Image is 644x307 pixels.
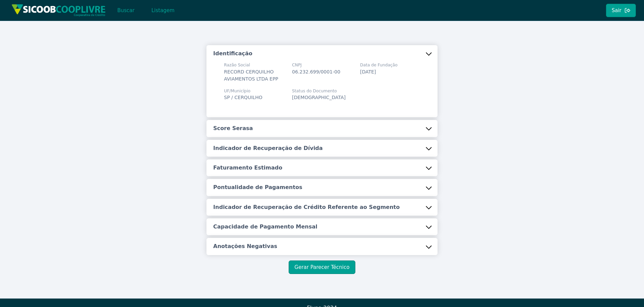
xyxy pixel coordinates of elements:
span: [DEMOGRAPHIC_DATA] [292,95,346,100]
h5: Identificação [213,50,252,57]
h5: Indicador de Recuperação de Crédito Referente ao Segmento [213,204,400,211]
h5: Pontualidade de Pagamentos [213,184,302,191]
button: Sair [606,4,636,17]
button: Identificação [206,45,438,62]
button: Gerar Parecer Técnico [289,260,355,274]
img: img/sicoob_cooplivre.png [11,4,106,17]
button: Score Serasa [206,120,438,137]
h5: Score Serasa [213,125,253,132]
span: CNPJ [292,62,340,68]
span: RECORD CERQUILHO AVIAMENTOS LTDA EPP [224,69,278,82]
span: Razão Social [224,62,284,68]
button: Indicador de Recuperação de Crédito Referente ao Segmento [206,199,438,216]
span: UF/Município [224,88,262,94]
h5: Capacidade de Pagamento Mensal [213,223,317,231]
button: Buscar [111,4,140,17]
span: [DATE] [360,69,376,74]
h5: Indicador de Recuperação de Dívida [213,145,323,152]
button: Listagem [146,4,180,17]
button: Anotações Negativas [206,238,438,255]
span: Data de Fundação [360,62,397,68]
button: Capacidade de Pagamento Mensal [206,218,438,235]
button: Indicador de Recuperação de Dívida [206,140,438,157]
button: Pontualidade de Pagamentos [206,179,438,196]
span: SP / CERQUILHO [224,95,262,100]
h5: Faturamento Estimado [213,164,282,172]
button: Faturamento Estimado [206,159,438,176]
span: 06.232.699/0001-00 [292,69,340,74]
h5: Anotações Negativas [213,243,277,250]
span: Status do Documento [292,88,346,94]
